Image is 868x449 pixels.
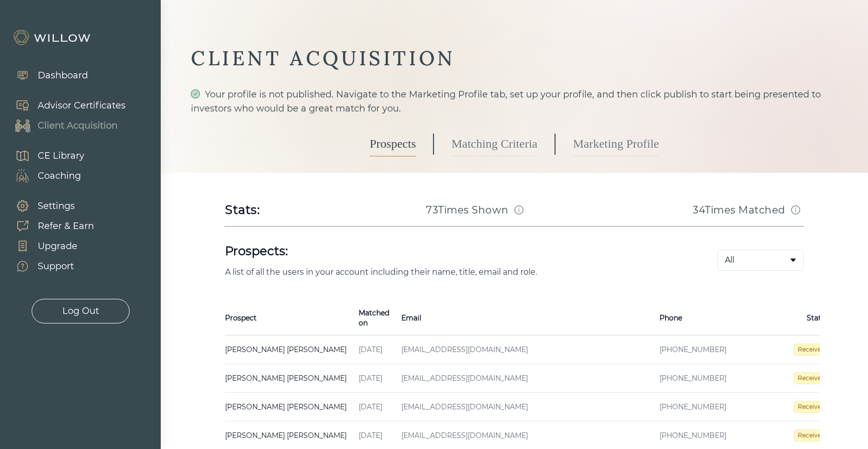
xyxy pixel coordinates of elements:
td: [PERSON_NAME] [PERSON_NAME] [225,393,353,421]
span: Received [794,344,829,356]
a: Upgrade [5,236,94,256]
td: [EMAIL_ADDRESS][DOMAIN_NAME] [395,393,654,421]
td: [PERSON_NAME] [PERSON_NAME] [225,335,353,364]
div: Dashboard [38,69,88,82]
h3: 34 Times Matched [693,203,786,217]
img: Willow [13,30,93,46]
div: Client Acquisition [38,119,118,133]
td: [DATE] [353,335,395,364]
div: Advisor Certificates [38,99,126,113]
a: Prospects [370,132,416,157]
a: Dashboard [5,65,88,85]
td: [PERSON_NAME] [PERSON_NAME] [225,364,353,393]
button: Match info [511,202,527,218]
th: Email [395,301,654,335]
a: Advisor Certificates [5,95,126,116]
div: Support [38,260,74,273]
div: Coaching [38,169,81,183]
td: [PHONE_NUMBER] [654,335,732,364]
th: Matched on [353,301,395,335]
td: [EMAIL_ADDRESS][DOMAIN_NAME] [395,335,654,364]
div: CE Library [38,149,84,163]
span: info-circle [791,205,800,214]
span: check-circle [191,89,200,98]
td: [DATE] [353,393,395,421]
td: [PHONE_NUMBER] [654,393,732,421]
a: Client Acquisition [5,116,126,136]
h3: 73 Times Shown [426,203,509,217]
span: Received [794,401,829,413]
span: Received [794,372,829,384]
th: Status [732,301,835,335]
div: CLIENT ACQUISITION [191,45,838,71]
div: Stats: [225,202,260,218]
a: Coaching [5,166,84,186]
span: caret-down [789,256,797,264]
span: info-circle [514,205,523,214]
a: Matching Criteria [452,132,537,157]
p: A list of all the users in your account including their name, title, email and role. [225,267,685,277]
a: Settings [5,196,94,216]
span: All [725,254,734,266]
div: Refer & Earn [38,219,94,233]
th: Prospect [225,301,353,335]
h1: Prospects: [225,243,685,259]
td: [DATE] [353,364,395,393]
div: Settings [38,199,75,213]
a: Marketing Profile [573,132,659,157]
a: Refer & Earn [5,216,94,236]
div: Log Out [62,304,99,318]
th: Phone [654,301,732,335]
td: [EMAIL_ADDRESS][DOMAIN_NAME] [395,364,654,393]
button: Match info [788,202,804,218]
a: CE Library [5,146,84,166]
span: Received [794,429,829,441]
div: Your profile is not published. Navigate to the Marketing Profile tab, set up your profile, and th... [191,87,838,116]
div: Upgrade [38,240,77,253]
td: [PHONE_NUMBER] [654,364,732,393]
